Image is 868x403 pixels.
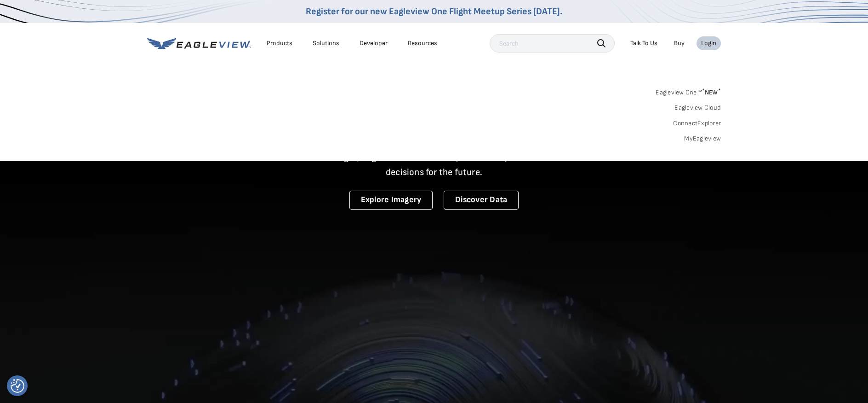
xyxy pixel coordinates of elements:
div: Talk To Us [630,39,657,47]
div: Solutions [313,39,339,47]
input: Search [490,34,615,53]
div: Resources [408,39,437,47]
a: ConnectExplorer [673,119,721,128]
div: Products [267,39,292,47]
a: MyEagleview [684,134,721,143]
a: Developer [360,39,388,47]
button: Consent Preferences [11,379,24,393]
img: Revisit consent button [11,379,24,393]
a: Buy [674,39,685,47]
a: Eagleview One™*NEW* [656,86,721,96]
a: Discover Data [444,191,519,210]
div: Login [701,39,716,47]
a: Register for our new Eagleview One Flight Meetup Series [DATE]. [306,6,562,17]
a: Explore Imagery [349,191,433,210]
a: Eagleview Cloud [674,104,721,112]
span: NEW [702,88,721,96]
